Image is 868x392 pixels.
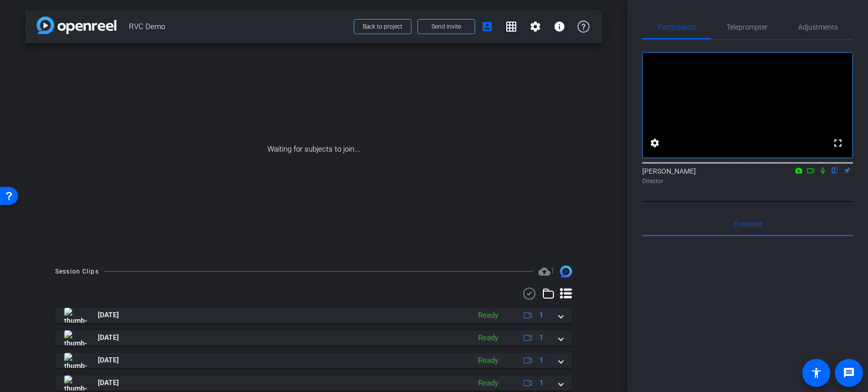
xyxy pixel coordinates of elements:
[98,355,119,365] span: [DATE]
[64,308,87,323] img: thumb-nail
[473,332,503,344] div: Ready
[37,17,116,34] img: app-logo
[505,21,517,33] mat-icon: grid_on
[538,266,550,278] mat-icon: cloud_upload
[55,267,99,277] div: Session Clips
[539,310,543,320] span: 1
[98,310,119,320] span: [DATE]
[354,19,411,34] button: Back to project
[98,332,119,343] span: [DATE]
[431,23,461,31] span: Send invite
[98,377,119,388] span: [DATE]
[829,166,841,175] mat-icon: flip
[832,137,844,149] mat-icon: fullscreen
[734,220,762,227] span: Everyone
[810,367,822,379] mat-icon: accessibility
[64,330,87,345] img: thumb-nail
[642,177,853,186] div: Director
[798,24,838,31] span: Adjustments
[649,137,661,149] mat-icon: settings
[363,23,402,30] span: Back to project
[727,24,768,31] span: Teleprompter
[55,308,572,323] mat-expansion-panel-header: thumb-nail[DATE]Ready1
[843,367,855,379] mat-icon: message
[658,24,696,31] span: Participants
[539,355,543,365] span: 1
[55,353,572,368] mat-expansion-panel-header: thumb-nail[DATE]Ready1
[473,355,503,366] div: Ready
[481,21,493,33] mat-icon: account_box
[539,332,543,343] span: 1
[417,19,475,34] button: Send invite
[55,375,572,390] mat-expansion-panel-header: thumb-nail[DATE]Ready1
[538,266,554,278] span: Destinations for your clips
[64,375,87,390] img: thumb-nail
[64,353,87,368] img: thumb-nail
[560,266,572,278] img: Session clips
[529,21,541,33] mat-icon: settings
[129,17,348,37] span: RVC Demo
[473,310,503,321] div: Ready
[550,267,554,276] span: 1
[473,377,503,389] div: Ready
[553,21,565,33] mat-icon: info
[25,43,602,255] div: Waiting for subjects to join...
[539,377,543,388] span: 1
[55,330,572,345] mat-expansion-panel-header: thumb-nail[DATE]Ready1
[642,166,853,186] div: [PERSON_NAME]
